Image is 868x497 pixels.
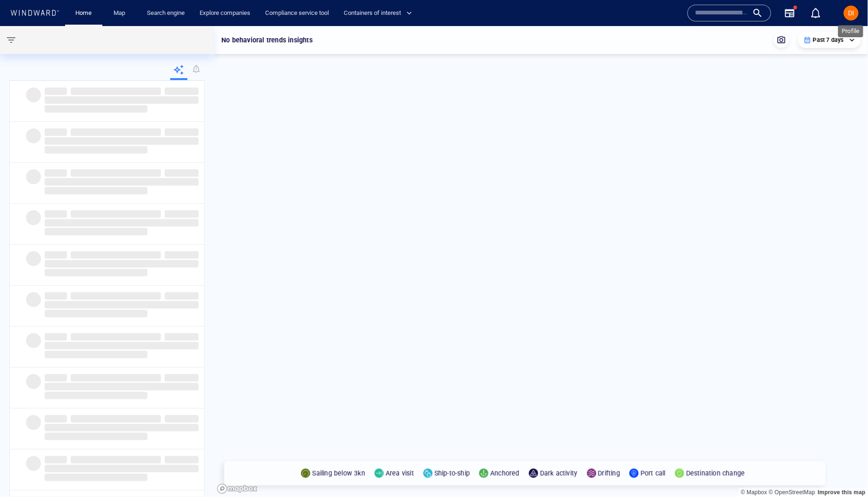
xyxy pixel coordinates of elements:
[71,415,161,423] span: ‌
[45,342,199,349] span: ‌
[165,333,199,341] span: ‌
[165,210,199,218] span: ‌
[26,456,41,471] span: ‌
[143,5,188,21] a: Search engine
[69,5,99,21] button: Home
[106,5,136,21] button: Map
[71,456,161,463] span: ‌
[741,489,767,496] a: Mapbox
[45,301,199,309] span: ‌
[71,87,161,95] span: ‌
[45,456,67,463] span: ‌
[45,374,67,382] span: ‌
[26,292,41,307] span: ‌
[45,137,199,145] span: ‌
[598,468,621,479] p: Drifting
[165,292,199,300] span: ‌
[810,7,821,19] div: Notification center
[165,374,199,382] span: ‌
[165,128,199,136] span: ‌
[490,468,520,479] p: Anchored
[26,128,41,143] span: ‌
[196,5,254,21] a: Explore companies
[165,456,199,463] span: ‌
[26,87,41,102] span: ‌
[45,210,67,218] span: ‌
[26,210,41,225] span: ‌
[848,9,855,17] span: DI
[45,433,147,440] span: ‌
[45,333,67,341] span: ‌
[45,219,199,227] span: ‌
[45,310,147,317] span: ‌
[165,87,199,95] span: ‌
[71,374,161,382] span: ‌
[45,465,199,472] span: ‌
[26,251,41,266] span: ‌
[45,474,147,481] span: ‌
[221,34,313,46] p: No behavioral trends insights
[45,351,147,358] span: ‌
[818,489,866,496] a: Map feedback
[45,187,147,195] span: ‌
[71,333,161,341] span: ‌
[386,468,414,479] p: Area visit
[45,228,147,235] span: ‌
[540,468,578,479] p: Dark activity
[71,292,161,300] span: ‌
[769,489,815,496] a: OpenStreetMap
[26,415,41,430] span: ‌
[71,169,161,177] span: ‌
[45,178,199,186] span: ‌
[71,251,161,259] span: ‌
[45,269,147,276] span: ‌
[45,96,199,104] span: ‌
[45,128,67,136] span: ‌
[110,5,132,21] a: Map
[344,8,412,19] span: Containers of interest
[45,169,67,177] span: ‌
[26,374,41,389] span: ‌
[45,292,67,300] span: ‌
[45,424,199,431] span: ‌
[45,87,67,95] span: ‌
[165,251,199,259] span: ‌
[26,169,41,184] span: ‌
[45,251,67,259] span: ‌
[165,415,199,423] span: ‌
[217,484,258,494] a: Mapbox logo
[45,383,199,390] span: ‌
[71,210,161,218] span: ‌
[45,392,147,399] span: ‌
[45,260,199,268] span: ‌
[813,36,844,44] p: Past 7 days
[434,468,470,479] p: Ship-to-ship
[686,468,745,479] p: Destination change
[45,415,67,423] span: ‌
[72,5,96,21] a: Home
[71,128,161,136] span: ‌
[26,333,41,348] span: ‌
[165,169,199,177] span: ‌
[804,36,855,44] div: Past 7 days
[45,146,147,154] span: ‌
[45,105,147,113] span: ‌
[261,5,333,21] a: Compliance service tool
[641,468,666,479] p: Port call
[312,468,365,479] p: Sailing below 3kn
[340,5,420,21] button: Containers of interest
[842,4,861,22] button: DI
